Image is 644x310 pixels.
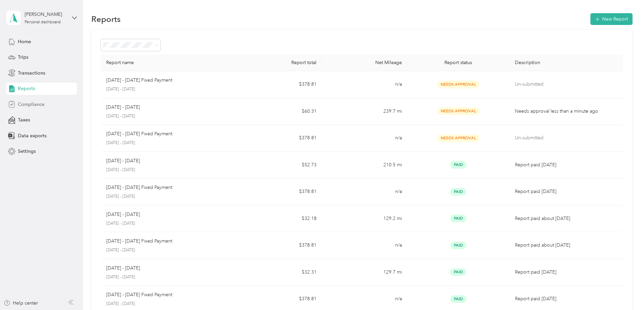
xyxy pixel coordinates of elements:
span: Settings [18,148,36,155]
td: n/a [322,232,407,259]
span: Needs Approval [437,81,479,88]
span: Needs Approval [437,107,479,115]
p: [DATE] - [DATE] [106,301,232,307]
iframe: Everlance-gr Chat Button Frame [606,272,644,310]
td: $52.73 [237,152,322,179]
p: [DATE] - [DATE] Fixed Payment [106,77,172,84]
p: Report paid about [DATE] [515,242,618,249]
span: Home [18,38,31,45]
span: Trips [18,54,28,61]
td: $378.81 [237,178,322,205]
span: Paid [450,161,466,169]
p: [DATE] - [DATE] Fixed Payment [106,130,172,138]
span: Transactions [18,69,45,77]
button: Help center [4,300,38,307]
td: $32.31 [237,259,322,286]
p: [DATE] - [DATE] [106,264,140,272]
td: $378.81 [237,71,322,98]
p: [DATE] - [DATE] [106,167,232,173]
th: Report name [101,54,237,71]
div: Personal dashboard [25,20,61,24]
th: Report total [237,54,322,71]
p: Report paid about [DATE] [515,215,618,222]
p: [DATE] - [DATE] [106,221,232,227]
p: [DATE] - [DATE] [106,140,232,146]
span: Needs Approval [437,134,479,142]
span: Taxes [18,116,30,123]
td: 129.7 mi [322,259,407,286]
p: Un-submitted [515,134,618,142]
th: Description [509,54,623,71]
td: $60.31 [237,98,322,125]
td: $378.81 [237,125,322,152]
span: Paid [450,242,466,249]
p: [DATE] - [DATE] [106,274,232,280]
p: [DATE] - [DATE] [106,104,140,111]
p: [DATE] - [DATE] Fixed Payment [106,184,172,191]
p: [DATE] - [DATE] [106,113,232,119]
p: [DATE] - [DATE] [106,211,140,218]
span: Data exports [18,132,47,139]
span: Paid [450,215,466,222]
td: $378.81 [237,232,322,259]
p: Report paid [DATE] [515,269,618,276]
td: 210.5 mi [322,152,407,179]
h1: Reports [91,16,121,23]
div: [PERSON_NAME] [25,11,67,18]
span: Paid [450,188,466,196]
td: 129.2 mi [322,205,407,232]
span: Compliance [18,101,45,108]
p: [DATE] - [DATE] [106,194,232,200]
div: Report status [413,60,504,65]
span: Reports [18,85,35,92]
p: [DATE] - [DATE] [106,247,232,253]
p: Report paid [DATE] [515,295,618,303]
p: Report paid [DATE] [515,161,618,169]
p: Needs approval less than a minute ago [515,108,618,115]
span: Paid [450,295,466,303]
p: [DATE] - [DATE] [106,86,232,92]
p: [DATE] - [DATE] [106,157,140,165]
span: Paid [450,268,466,276]
p: [DATE] - [DATE] Fixed Payment [106,237,172,245]
p: [DATE] - [DATE] Fixed Payment [106,291,172,299]
p: Un-submitted [515,81,618,88]
td: n/a [322,125,407,152]
button: New Report [590,13,633,25]
p: Report paid [DATE] [515,188,618,195]
td: $32.18 [237,205,322,232]
td: n/a [322,71,407,98]
th: Net Mileage [322,54,407,71]
td: n/a [322,178,407,205]
td: 239.7 mi [322,98,407,125]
